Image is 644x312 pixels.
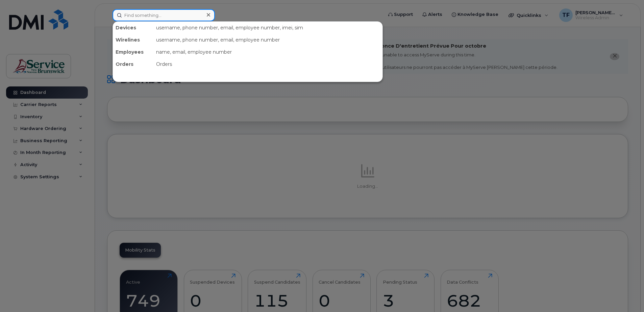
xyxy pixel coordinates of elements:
[153,34,382,46] div: username, phone number, email, employee number
[113,22,153,34] div: Devices
[113,58,153,70] div: Orders
[113,46,153,58] div: Employees
[113,34,153,46] div: Wirelines
[153,22,382,34] div: username, phone number, email, employee number, imei, sim
[153,58,382,70] div: Orders
[153,46,382,58] div: name, email, employee number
